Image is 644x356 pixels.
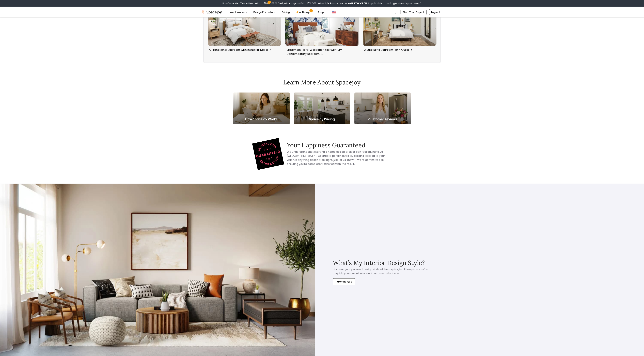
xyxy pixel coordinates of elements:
[364,2,421,5] span: *Not applicable to packages already purchased*
[251,9,278,16] button: Design Portfolio
[354,117,411,122] h5: Customer Reviews
[252,138,284,170] img: Spacejoy logo representing our Happiness Guaranteed promise
[209,48,279,52] p: A Transitional Bedroom With Industrial Decor
[208,2,281,53] a: A Transitional Bedroom With Industrial DecorA Transitional Bedroom With Industrial Decor
[350,2,364,5] b: GETTWICE
[364,48,434,52] p: A Jute Boho Bedroom For A Guest
[333,260,425,266] h3: What’s My Interior Design Style?
[226,9,250,16] button: How It Works
[208,2,281,55] div: 1 / 6
[363,2,437,53] a: A Jute Boho Bedroom For A GuestA Jute Boho Bedroom For A Guest
[333,278,355,285] button: Take the Quiz
[401,9,427,15] a: Start Your Project
[208,2,436,59] div: Carousel
[201,9,222,16] a: Spacejoy
[226,9,327,16] nav: Main
[285,2,359,46] img: Statement Floral Wallpaper: Mid-Century Contemporary Bedroom
[201,9,222,16] img: Spacejoy Logo
[285,2,359,57] a: Statement Floral Wallpaper: Mid-Century Contemporary BedroomStatement Floral Wallpaper: Mid-Centu...
[287,150,389,166] h4: We understand that starting a home design project can feel daunting. At [GEOGRAPHIC_DATA], we cre...
[363,2,437,46] img: A Jute Boho Bedroom For A Guest
[333,276,355,285] a: Take the Quiz
[233,93,290,124] a: How Spacejoy Works
[339,2,364,5] span: Use code:
[233,79,411,86] h2: Learn More About Spacejoy
[201,7,443,18] nav: Global
[247,141,398,168] div: Happiness Guarantee Information
[294,93,350,124] a: Spacejoy Pricing
[354,93,411,124] a: Customer Reviews
[223,2,421,5] div: Pay Once, Get Twice-Plus an Extra 30% OFF All Design Packages + Extra 10% OFF on Multiple Rooms.
[294,117,350,122] h5: Spacejoy Pricing
[315,9,327,16] a: Shop
[293,9,314,16] a: AI Design
[279,9,293,16] a: Pricing
[363,2,437,55] div: 3 / 6
[332,10,336,14] img: United States
[285,2,359,59] div: 2 / 6
[287,48,356,56] p: Statement Floral Wallpaper: Mid-Century Contemporary Bedroom
[233,117,290,122] h5: How Spacejoy Works
[287,142,389,149] h3: Your Happiness Guaranteed
[208,2,281,46] img: A Transitional Bedroom With Industrial Decor
[333,268,430,276] p: Uncover your personal design style with our quick, intuitive quiz — crafted to guide you toward i...
[429,9,443,15] a: Login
